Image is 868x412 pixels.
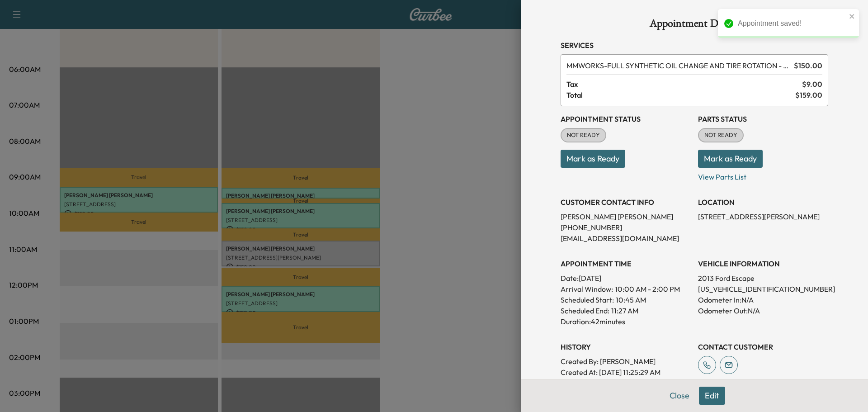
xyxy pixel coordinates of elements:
p: 11:27 AM [611,305,638,316]
p: 2013 Ford Escape [698,273,828,284]
button: Edit [699,387,725,405]
p: View Parts List [698,168,828,182]
h3: Services [561,40,828,51]
p: Odometer Out: N/A [698,305,828,316]
h3: VEHICLE INFORMATION [698,258,828,269]
h1: Appointment Details [561,18,828,33]
p: Arrival Window: [561,284,691,294]
p: [STREET_ADDRESS][PERSON_NAME] [698,211,828,222]
h3: CONTACT CUSTOMER [698,341,828,352]
button: close [849,13,855,20]
span: FULL SYNTHETIC OIL CHANGE AND TIRE ROTATION - WORKS PACKAGE [566,60,790,71]
h3: History [561,341,691,352]
p: Date: [DATE] [561,273,691,284]
p: [PERSON_NAME] [PERSON_NAME] [561,211,691,222]
span: NOT READY [561,131,605,140]
p: Scheduled End: [561,305,609,316]
p: Odometer In: N/A [698,294,828,305]
span: Total [566,90,795,100]
p: Duration: 42 minutes [561,316,691,327]
p: Created At : [DATE] 11:25:29 AM [561,367,691,378]
p: Scheduled Start: [561,294,614,305]
button: Mark as Ready [561,150,625,168]
span: $ 9.00 [802,79,822,90]
button: Close [664,387,695,405]
h3: Parts Status [698,114,828,124]
p: Created By : [PERSON_NAME] [561,356,691,367]
h3: APPOINTMENT TIME [561,258,691,269]
h3: Appointment Status [561,114,691,124]
p: 10:45 AM [616,294,646,305]
h3: CUSTOMER CONTACT INFO [561,197,691,208]
span: $ 150.00 [794,60,822,71]
span: Tax [566,79,802,90]
span: 10:00 AM - 2:00 PM [615,284,680,294]
p: [PHONE_NUMBER] [561,222,691,233]
button: Mark as Ready [698,150,763,168]
p: [EMAIL_ADDRESS][DOMAIN_NAME] [561,233,691,244]
span: NOT READY [699,131,743,140]
h3: LOCATION [698,197,828,208]
p: [US_VEHICLE_IDENTIFICATION_NUMBER] [698,284,828,294]
div: Appointment saved! [738,18,846,29]
span: $ 159.00 [795,90,822,100]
